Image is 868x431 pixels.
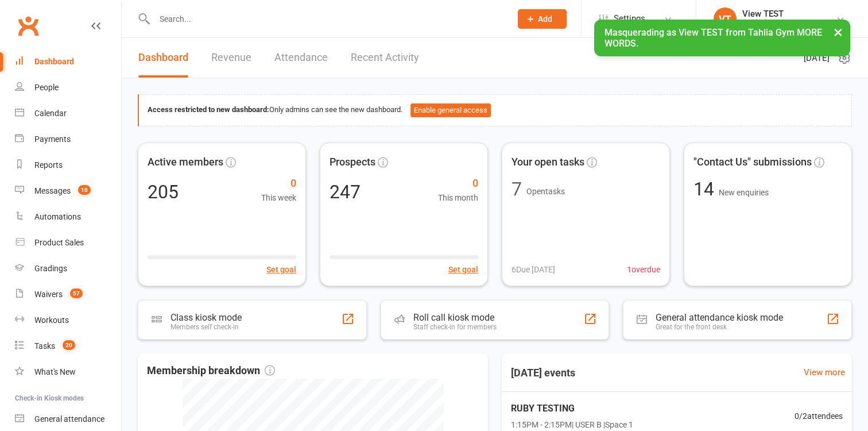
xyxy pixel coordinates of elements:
[742,19,835,29] div: Tahlia Gym MORE WORDS
[15,282,121,307] a: Waivers 57
[15,256,121,282] a: Gradings
[261,175,296,192] span: 0
[15,359,121,385] a: What's New
[511,263,555,276] span: 6 Due [DATE]
[34,238,84,247] div: Product Sales
[148,103,843,117] div: Only admins can see the new dashboard.
[15,230,121,256] a: Product Sales
[15,307,121,333] a: Workouts
[795,410,843,422] span: 0 / 2 attendees
[410,103,491,117] button: Enable general access
[511,418,633,431] span: 1:15PM - 2:15PM | USER B | Space 1
[413,323,497,331] div: Staff check-in for members
[656,323,783,331] div: Great for the front desk
[266,263,296,276] button: Set goal
[78,185,91,195] span: 10
[34,186,71,195] div: Messages
[15,178,121,204] a: Messages 10
[693,178,719,200] span: 14
[34,57,74,66] div: Dashboard
[34,134,71,144] div: Payments
[604,27,822,49] span: Masquerading as View TEST from Tahlia Gym MORE WORDS.
[15,49,121,75] a: Dashboard
[502,363,584,383] h3: [DATE] events
[34,212,81,221] div: Automations
[148,105,269,114] strong: Access restricted to new dashboard:
[511,154,584,171] span: Your open tasks
[70,288,83,298] span: 57
[14,11,42,40] a: Clubworx
[828,20,848,44] button: ×
[742,9,835,19] div: View TEST
[63,340,75,350] span: 20
[148,183,179,201] div: 205
[34,160,63,170] div: Reports
[719,188,769,197] span: New enquiries
[526,187,565,196] span: Open tasks
[15,101,121,126] a: Calendar
[15,126,121,152] a: Payments
[693,154,812,171] span: "Contact Us" submissions
[804,365,845,379] a: View more
[148,154,223,171] span: Active members
[170,312,242,323] div: Class kiosk mode
[518,9,567,29] button: Add
[261,191,296,204] span: This week
[538,14,552,24] span: Add
[15,333,121,359] a: Tasks 20
[448,263,478,276] button: Set goal
[170,323,242,331] div: Members self check-in
[34,367,76,376] div: What's New
[34,315,69,325] div: Workouts
[147,363,275,379] span: Membership breakdown
[34,290,63,299] div: Waivers
[151,11,503,27] input: Search...
[438,191,478,204] span: This month
[330,154,375,171] span: Prospects
[511,401,633,416] span: RUBY TESTING
[15,152,121,178] a: Reports
[438,175,478,192] span: 0
[656,312,783,323] div: General attendance kiosk mode
[627,263,660,276] span: 1 overdue
[330,183,361,201] div: 247
[714,7,737,30] div: VT
[34,109,67,118] div: Calendar
[15,75,121,101] a: People
[614,6,645,32] span: Settings
[34,414,104,424] div: General attendance
[413,312,497,323] div: Roll call kiosk mode
[34,341,55,351] div: Tasks
[511,180,522,198] div: 7
[34,264,67,273] div: Gradings
[34,83,59,92] div: People
[15,204,121,230] a: Automations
